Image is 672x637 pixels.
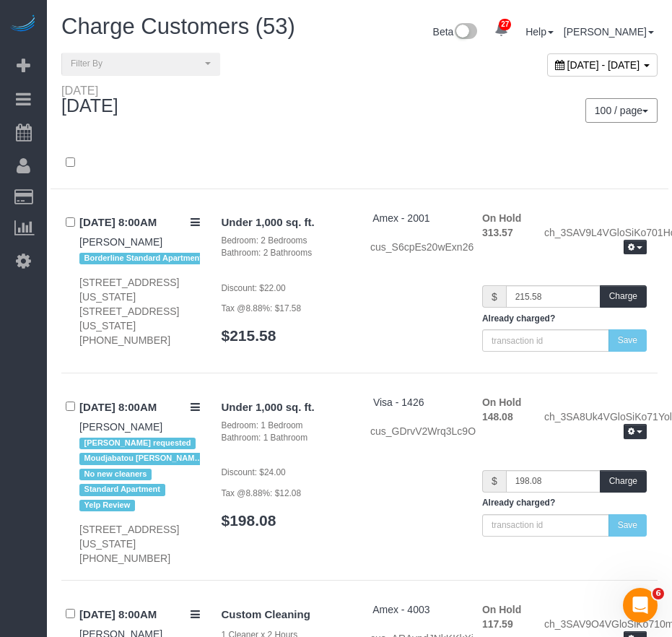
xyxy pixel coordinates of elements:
nav: Pagination navigation [586,98,658,123]
small: Tax @8.88%: $12.08 [222,488,302,498]
span: Yelp Review [79,500,135,511]
a: Help [525,26,554,38]
input: transaction id [482,514,609,537]
strong: 313.57 [482,227,513,238]
h5: Already charged? [482,314,647,324]
strong: On Hold [482,212,521,224]
a: [PERSON_NAME] [564,26,654,38]
div: [DATE] [61,84,118,96]
a: Visa - 1426 [373,396,424,408]
strong: 148.08 [482,411,513,422]
a: $215.58 [222,327,276,344]
span: [PERSON_NAME] requested [79,438,196,449]
div: Tags [79,434,200,515]
button: 100 / page [585,98,658,123]
span: $ [482,285,506,308]
a: 27 [487,14,515,46]
a: [PERSON_NAME] [79,421,162,433]
span: No new cleaners [79,469,152,480]
div: [STREET_ADDRESS][US_STATE] [PHONE_NUMBER] [79,522,200,565]
div: [STREET_ADDRESS][US_STATE] [STREET_ADDRESS][US_STATE] [PHONE_NUMBER] [79,275,200,347]
div: Bedroom: 2 Bedrooms [222,235,349,247]
div: cus_GDrvV2Wrq3Lc9O [370,424,461,438]
h4: Custom Cleaning [222,609,349,621]
img: New interface [453,23,477,42]
span: Charge Customers (53) [61,14,295,39]
h4: [DATE] 8:00AM [79,402,200,414]
div: Bedroom: 1 Bedroom [222,420,349,432]
img: Automaid Logo [9,14,38,35]
div: Bathroom: 2 Bathrooms [222,247,349,259]
strong: On Hold [482,604,521,615]
span: Standard Apartment [79,484,165,495]
span: $ [482,470,506,493]
div: ch_3SAV9L4VGloSiKo701HoiSTK [533,225,658,257]
span: Filter By [71,58,201,70]
div: Tags [79,249,200,268]
span: Borderline Standard Apartment [79,253,207,264]
a: [PERSON_NAME] [79,236,162,248]
small: Discount: $24.00 [222,467,286,477]
div: cus_S6cpEs20wExn26 [370,240,461,254]
span: 27 [499,19,511,30]
span: 6 [653,588,664,599]
a: $198.08 [222,512,276,529]
span: [DATE] - [DATE] [567,59,640,71]
iframe: Intercom live chat [623,588,658,623]
button: Charge [600,470,647,493]
button: Charge [600,285,647,308]
strong: On Hold [482,396,521,408]
a: Amex - 2001 [372,212,429,224]
a: Amex - 4003 [372,604,429,615]
div: Bathroom: 1 Bathroom [222,432,349,444]
button: Filter By [61,53,220,75]
small: Tax @8.88%: $17.58 [222,303,302,313]
div: ch_3SA8Uk4VGloSiKo71YolHqo5 [533,409,658,441]
strong: 117.59 [482,618,513,630]
a: Beta [433,26,478,38]
h4: [DATE] 8:00AM [79,217,200,229]
h4: Under 1,000 sq. ft. [222,217,349,229]
h4: Under 1,000 sq. ft. [222,402,349,414]
input: transaction id [482,329,609,352]
span: Moudjabatou [PERSON_NAME] requested [79,453,209,464]
div: [DATE] [61,84,133,116]
h5: Already charged? [482,498,647,508]
small: Discount: $22.00 [222,283,286,293]
h4: [DATE] 8:00AM [79,609,200,621]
